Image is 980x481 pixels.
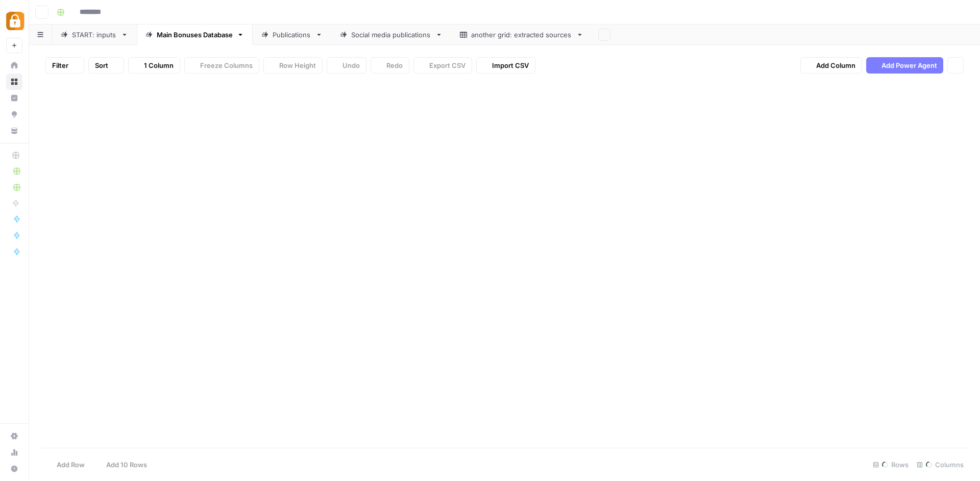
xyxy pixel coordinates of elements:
[866,57,943,74] button: Add Power Agent
[800,57,862,74] button: Add Column
[913,456,968,473] div: Columns
[331,25,451,45] a: Social media publications
[200,60,253,70] span: Freeze Columns
[413,57,472,74] button: Export CSV
[492,60,529,70] span: Import CSV
[6,57,22,74] a: Home
[6,8,22,34] button: Workspace: Adzz
[144,60,174,70] span: 1 Column
[471,30,572,40] div: another grid: extracted sources
[41,456,91,473] button: Add Row
[6,90,22,106] a: Insights
[52,60,68,70] span: Filter
[6,74,22,90] a: Browse
[6,428,22,444] a: Settings
[157,30,233,40] div: Main Bonuses Database
[273,30,311,40] div: Publications
[128,57,180,74] button: 1 Column
[386,60,403,70] span: Redo
[6,444,22,461] a: Usage
[91,456,153,473] button: Add 10 Rows
[52,25,137,45] a: START: inputs
[72,30,117,40] div: START: inputs
[263,57,323,74] button: Row Height
[6,123,22,139] a: Your Data
[137,25,253,45] a: Main Bonuses Database
[881,60,937,70] span: Add Power Agent
[6,461,22,477] button: Help + Support
[184,57,259,74] button: Freeze Columns
[95,60,108,70] span: Sort
[279,60,316,70] span: Row Height
[327,57,366,74] button: Undo
[253,25,331,45] a: Publications
[57,460,85,470] span: Add Row
[429,60,465,70] span: Export CSV
[451,25,592,45] a: another grid: extracted sources
[106,460,147,470] span: Add 10 Rows
[351,30,431,40] div: Social media publications
[816,60,855,70] span: Add Column
[869,456,913,473] div: Rows
[476,57,535,74] button: Import CSV
[45,57,84,74] button: Filter
[6,106,22,123] a: Opportunities
[342,60,360,70] span: Undo
[88,57,124,74] button: Sort
[6,12,24,30] img: Adzz Logo
[371,57,409,74] button: Redo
